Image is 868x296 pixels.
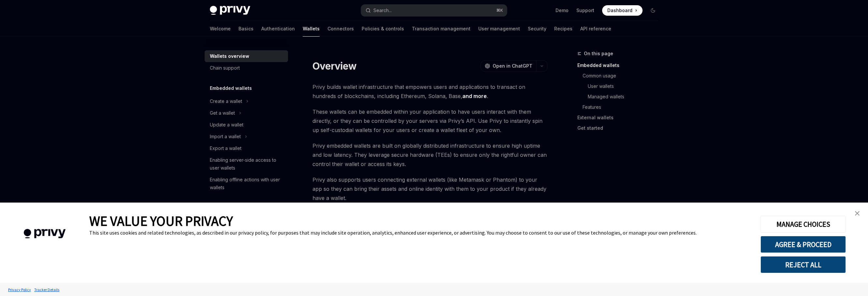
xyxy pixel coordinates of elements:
[493,63,532,69] span: Open in ChatGPT
[210,97,242,105] div: Create a wallet
[210,84,252,92] h5: Embedded wallets
[210,133,241,140] div: Import a wallet
[205,154,288,174] a: Enabling server-side access to user wallets
[210,144,241,152] div: Export a wallet
[607,7,632,14] span: Dashboard
[588,81,663,91] a: User wallets
[478,21,520,37] a: User management
[554,21,572,37] a: Recipes
[312,175,547,203] span: Privy also supports users connecting external wallets (like Metamask or Phantom) to your app so t...
[583,71,663,81] a: Common usage
[528,21,546,37] a: Security
[210,64,240,72] div: Chain support
[312,60,356,72] h1: Overview
[760,236,846,253] button: AGREE & PROCEED
[577,123,663,133] a: Get started
[327,21,354,37] a: Connectors
[312,141,547,169] span: Privy embedded wallets are built on globally distributed infrastructure to ensure high uptime and...
[205,62,288,74] a: Chain support
[210,109,235,117] div: Get a wallet
[210,156,284,172] div: Enabling server-side access to user wallets
[10,220,80,248] img: company logo
[210,121,243,129] div: Update a wallet
[576,7,594,14] a: Support
[412,21,470,37] a: Transaction management
[481,60,536,72] button: Open in ChatGPT
[210,176,284,191] div: Enabling offline actions with user wallets
[462,93,487,100] a: and more
[210,6,250,15] img: dark logo
[583,102,663,112] a: Features
[89,212,233,229] span: WE VALUE YOUR PRIVACY
[855,211,860,216] img: close banner
[89,229,751,236] div: This site uses cookies and related technologies, as described in our privacy policy, for purposes...
[312,107,547,135] span: These wallets can be embedded within your application to have users interact with them directly, ...
[261,21,295,37] a: Authentication
[361,5,507,16] button: Search...⌘K
[239,21,253,37] a: Basics
[851,207,864,220] a: close banner
[760,216,846,233] button: MANAGE CHOICES
[577,112,663,123] a: External wallets
[496,8,503,13] span: ⌘ K
[312,82,547,101] span: Privy builds wallet infrastructure that empowers users and applications to transact on hundreds o...
[7,284,33,295] a: Privacy Policy
[556,7,569,14] a: Demo
[205,119,288,131] a: Update a wallet
[602,5,643,16] a: Dashboard
[210,52,249,60] div: Wallets overview
[205,142,288,154] a: Export a wallet
[362,21,404,37] a: Policies & controls
[33,284,61,295] a: Tracker Details
[577,60,663,71] a: Embedded wallets
[648,5,658,16] button: Toggle dark mode
[303,21,320,37] a: Wallets
[373,7,392,14] div: Search...
[584,50,613,58] span: On this page
[760,256,846,273] button: REJECT ALL
[580,21,611,37] a: API reference
[588,91,663,102] a: Managed wallets
[205,50,288,62] a: Wallets overview
[205,174,288,193] a: Enabling offline actions with user wallets
[210,21,231,37] a: Welcome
